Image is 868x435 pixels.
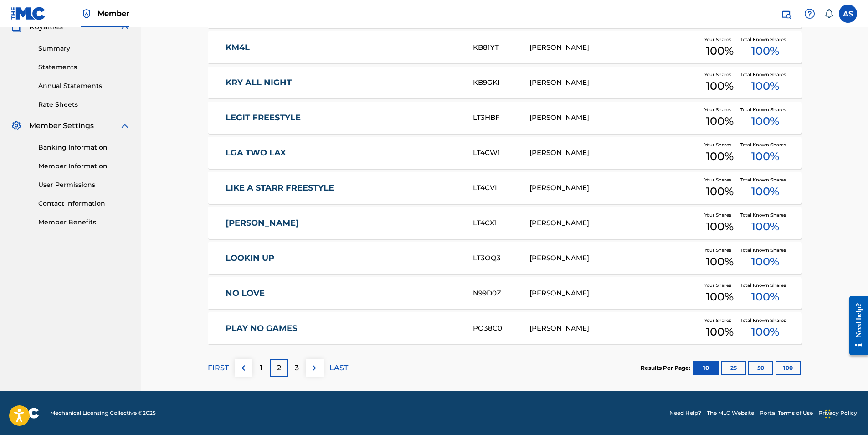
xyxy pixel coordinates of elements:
div: Help [801,5,819,23]
span: Total Known Shares [740,141,790,148]
span: Your Shares [704,71,735,78]
span: 100 % [751,324,779,340]
button: 50 [748,361,773,375]
div: LT4CVI [473,183,529,193]
span: 100 % [751,289,779,305]
span: 100 % [751,43,779,59]
a: LEGIT FREESTYLE [226,113,461,123]
a: LIKE A STARR FREESTYLE [226,183,461,193]
a: Need Help? [669,409,701,417]
div: KB9GKI [473,78,529,88]
img: logo [11,408,39,419]
span: Total Known Shares [740,317,790,324]
a: Member Benefits [38,217,130,227]
span: Your Shares [704,106,735,113]
div: [PERSON_NAME] [529,148,699,158]
a: Summary [38,44,130,53]
p: FIRST [208,362,229,373]
button: 100 [776,361,801,375]
span: 100 % [706,43,734,59]
span: Member [98,8,129,19]
div: [PERSON_NAME] [529,78,699,88]
span: 100 % [706,148,734,165]
a: Annual Statements [38,81,130,91]
span: 100 % [706,324,734,340]
span: Your Shares [704,141,735,148]
button: 25 [721,361,746,375]
p: 2 [277,362,281,373]
span: Your Shares [704,212,735,218]
div: Notifications [824,9,833,18]
span: 100 % [706,254,734,270]
span: Total Known Shares [740,247,790,254]
div: LT4CX1 [473,218,529,228]
div: KB81YT [473,42,529,53]
img: MLC Logo [11,7,46,20]
div: [PERSON_NAME] [529,218,699,228]
button: 10 [693,361,719,375]
span: Total Known Shares [740,212,790,218]
iframe: Chat Widget [822,391,868,435]
span: Member Settings [29,120,94,131]
a: KRY ALL NIGHT [226,78,461,88]
div: LT3OQ3 [473,253,529,264]
img: help [804,8,815,19]
a: Banking Information [38,143,130,152]
div: [PERSON_NAME] [529,113,699,123]
p: LAST [329,362,348,373]
a: User Permissions [38,180,130,190]
div: PO38C0 [473,323,529,334]
span: Your Shares [704,317,735,324]
span: 100 % [751,148,779,165]
a: NO LOVE [226,288,461,299]
span: Total Known Shares [740,36,790,43]
p: 1 [260,362,262,373]
span: 100 % [751,254,779,270]
div: [PERSON_NAME] [529,253,699,264]
a: [PERSON_NAME] [226,218,461,228]
span: Your Shares [704,282,735,289]
a: Public Search [777,5,795,23]
div: [PERSON_NAME] [529,323,699,334]
span: 100 % [706,289,734,305]
span: 100 % [751,218,779,235]
img: left [238,362,249,373]
p: 3 [295,362,299,373]
span: Your Shares [704,176,735,183]
a: PLAY NO GAMES [226,323,461,334]
a: LGA TWO LAX [226,148,461,158]
div: LT4CW1 [473,148,529,158]
a: LOOKIN UP [226,253,461,264]
a: Statements [38,62,130,72]
div: User Menu [839,5,857,23]
img: Member Settings [11,120,22,131]
span: Total Known Shares [740,176,790,183]
div: Drag [825,400,831,428]
a: Member Information [38,161,130,171]
a: Contact Information [38,199,130,208]
div: [PERSON_NAME] [529,183,699,193]
span: Your Shares [704,247,735,254]
img: Top Rightsholder [81,8,92,19]
span: 100 % [751,78,779,94]
iframe: Resource Center [842,289,868,362]
span: Your Shares [704,36,735,43]
div: [PERSON_NAME] [529,288,699,299]
span: Total Known Shares [740,106,790,113]
a: Rate Sheets [38,100,130,109]
span: 100 % [751,183,779,200]
span: Total Known Shares [740,71,790,78]
span: 100 % [706,183,734,200]
span: Mechanical Licensing Collective © 2025 [50,409,156,417]
span: 100 % [751,113,779,129]
a: KM4L [226,42,461,53]
div: LT3HBF [473,113,529,123]
div: N99D0Z [473,288,529,299]
div: [PERSON_NAME] [529,42,699,53]
span: 100 % [706,78,734,94]
a: Privacy Policy [818,409,857,417]
a: Portal Terms of Use [760,409,813,417]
